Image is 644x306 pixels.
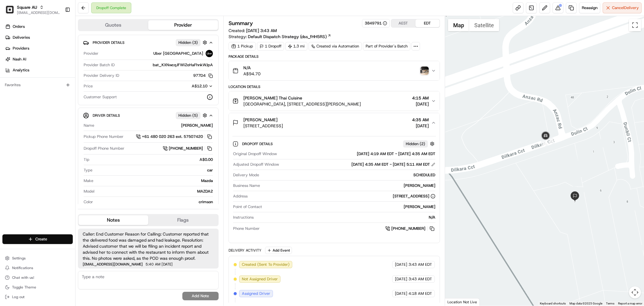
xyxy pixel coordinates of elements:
span: Provider Details [93,40,124,45]
button: Notes [78,215,148,225]
div: 1 Pickup [229,42,256,50]
div: N/A [256,215,435,220]
span: Create [35,236,47,242]
button: [PERSON_NAME] Thai Cuisine[GEOGRAPHIC_DATA], [STREET_ADDRESS][PERSON_NAME]4:15 AM[DATE] [229,91,440,111]
button: Provider [148,20,218,30]
button: Add Event [265,247,292,254]
span: Caller: End Customer Reason for Calling: Customer reported that the delivered food was damaged an... [83,231,214,261]
span: [DATE] 3:43 AM [246,28,277,33]
div: Strategy: [229,34,331,40]
span: [DATE] [395,262,407,267]
button: EDT [415,19,440,27]
span: Settings [12,256,26,261]
span: A$12.10 [192,83,207,89]
div: Created via Automation [309,42,362,50]
span: Provider [84,51,98,56]
span: Map data ©2025 Google [569,302,602,305]
span: N/A [243,65,261,71]
div: Package Details [229,54,440,59]
a: Orders [2,22,75,31]
button: Hidden (3) [176,39,209,46]
div: Favorites [2,80,73,90]
span: 4:18 AM EDT [409,291,432,296]
div: car [95,168,213,173]
button: Create [2,234,73,244]
span: bat_KXNwcqJFWi2eHaFhnkWJpA [153,62,213,68]
span: Dropoff Details [242,142,274,146]
div: [DATE] 4:19 AM EDT - [DATE] 4:35 AM EDT [279,151,435,157]
div: Location Details [229,84,440,89]
div: [PERSON_NAME] [264,204,435,210]
div: A$0.00 [92,157,213,162]
span: Deliveries [13,35,30,40]
span: Delivery Mode [233,172,259,178]
span: [DATE] [412,123,429,129]
button: Square AUSquare AU[EMAIL_ADDRESS][DOMAIN_NAME] [2,2,62,17]
span: +61 480 020 263 ext. 57507420 [142,134,203,139]
button: 3849791 [365,21,387,26]
span: Business Name [233,183,260,188]
button: AEST [391,19,415,27]
span: Model [84,189,95,194]
a: Deliveries [2,33,75,42]
span: [GEOGRAPHIC_DATA], [STREET_ADDRESS][PERSON_NAME] [243,101,361,107]
a: Default Dispatch Strategy (dss_fHH5RS) [248,34,331,40]
span: Pickup Phone Number [84,134,123,139]
span: Provider Delivery ID [84,73,119,78]
span: Phone Number [233,226,260,231]
button: N/AA$94.70photo_proof_of_delivery image [229,61,440,80]
button: Toggle Theme [2,283,73,291]
span: Type [84,168,92,173]
span: Adjusted Dropoff Window [233,162,279,167]
span: Nash AI [13,57,26,62]
span: Log out [12,295,24,299]
span: Default Dispatch Strategy (dss_fHH5RS) [248,34,327,40]
div: [PERSON_NAME][STREET_ADDRESS]4:35 AM[DATE] [229,132,440,243]
span: [PHONE_NUMBER] [391,226,425,231]
span: Original Dropoff Window [233,151,277,157]
div: SCHEDULED [261,172,435,178]
span: Orders [13,24,25,29]
button: Square AU [17,4,37,10]
div: crimson [95,199,213,205]
span: Hidden ( 5 ) [178,113,198,118]
div: 1 Dropoff [257,42,284,50]
span: [DATE] [395,291,407,296]
div: 1.3 mi [285,42,307,50]
a: Nash AI [2,54,75,64]
h3: Summary [229,21,253,26]
span: [DATE] [162,262,173,266]
button: Log out [2,293,73,301]
span: [PHONE_NUMBER] [169,146,203,151]
button: [EMAIL_ADDRESS][DOMAIN_NAME] [17,10,60,15]
span: Provider Batch ID [84,62,115,68]
button: Hidden (2) [403,140,436,148]
span: [DATE] [412,101,429,107]
span: Hidden ( 3 ) [178,40,198,45]
button: Settings [2,254,73,262]
button: [PHONE_NUMBER] [163,145,213,152]
button: Keyboard shortcuts [540,301,566,306]
span: 5:40 AM [146,262,160,266]
span: 4:15 AM [412,95,429,101]
button: Hidden (5) [176,112,209,119]
button: Provider DetailsHidden (3) [83,37,213,47]
span: Instructions [233,215,254,220]
span: Dropoff Phone Number [84,146,124,151]
span: 4:35 AM [412,117,429,123]
button: [PERSON_NAME][STREET_ADDRESS]4:35 AM[DATE] [229,113,440,132]
span: Name [84,123,94,128]
span: Tip [84,157,89,162]
span: [DATE] [395,276,407,282]
span: Make [84,178,93,184]
button: Chat with us! [2,273,73,282]
div: [PERSON_NAME] [97,123,213,128]
div: [PERSON_NAME] [262,183,435,188]
button: Notifications [2,264,73,272]
span: Reassign [582,5,598,11]
div: Delivery Activity [229,248,261,253]
span: 3:43 AM EDT [409,262,432,267]
button: Quotes [78,20,148,30]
